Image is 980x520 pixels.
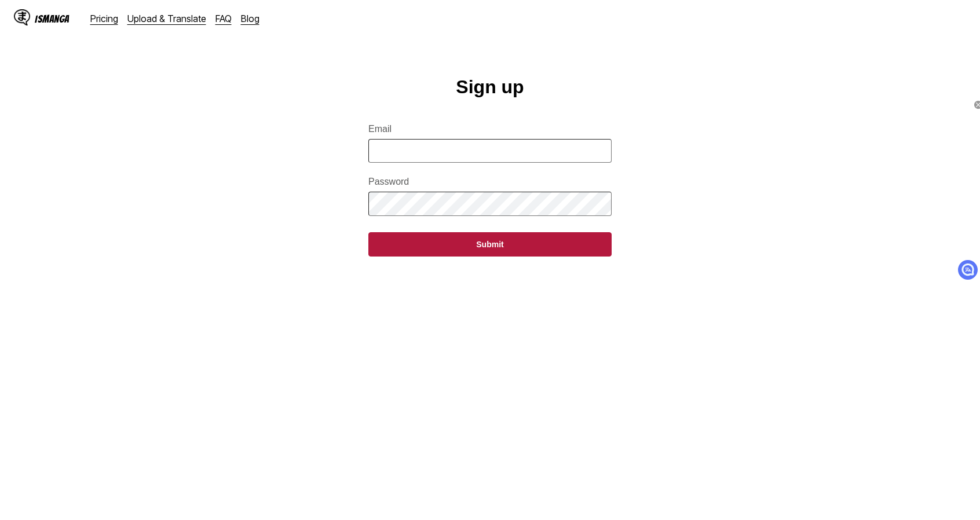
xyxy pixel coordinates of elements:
h1: Sign up [456,76,524,98]
a: Blog [241,13,259,24]
a: FAQ [215,13,232,24]
a: Upload & Translate [127,13,206,24]
img: IsManga Logo [14,9,30,25]
a: Pricing [90,13,118,24]
label: Password [368,177,612,187]
button: Submit [368,232,612,257]
a: IsManga LogoIsManga [14,9,90,28]
div: IsManga [35,13,70,24]
label: Email [368,124,612,134]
